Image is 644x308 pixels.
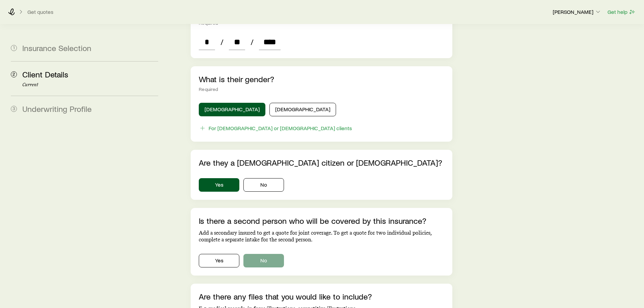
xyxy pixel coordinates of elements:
[199,254,239,267] button: Yes
[218,37,226,47] span: /
[248,37,256,47] span: /
[199,74,444,84] p: What is their gender?
[11,71,17,77] span: 2
[552,8,602,16] button: [PERSON_NAME]
[199,230,444,243] p: Add a secondary insured to get a quote for joint coverage. To get a quote for two individual poli...
[199,103,265,116] button: [DEMOGRAPHIC_DATA]
[11,45,17,51] span: 1
[269,103,336,116] button: [DEMOGRAPHIC_DATA]
[199,178,239,192] button: Yes
[27,9,54,15] button: Get quotes
[22,104,92,114] span: Underwriting Profile
[243,178,284,192] button: No
[22,43,91,53] span: Insurance Selection
[22,82,158,88] p: Current
[607,8,636,16] button: Get help
[11,106,17,112] span: 3
[553,8,601,15] p: [PERSON_NAME]
[199,216,444,226] p: Is there a second person who will be covered by this insurance?
[209,125,352,132] div: For [DEMOGRAPHIC_DATA] or [DEMOGRAPHIC_DATA] clients
[22,69,68,79] span: Client Details
[199,87,444,92] div: Required
[199,158,444,167] p: Are they a [DEMOGRAPHIC_DATA] citizen or [DEMOGRAPHIC_DATA]?
[199,124,352,132] button: For [DEMOGRAPHIC_DATA] or [DEMOGRAPHIC_DATA] clients
[243,254,284,267] button: No
[199,292,444,301] p: Are there any files that you would like to include?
